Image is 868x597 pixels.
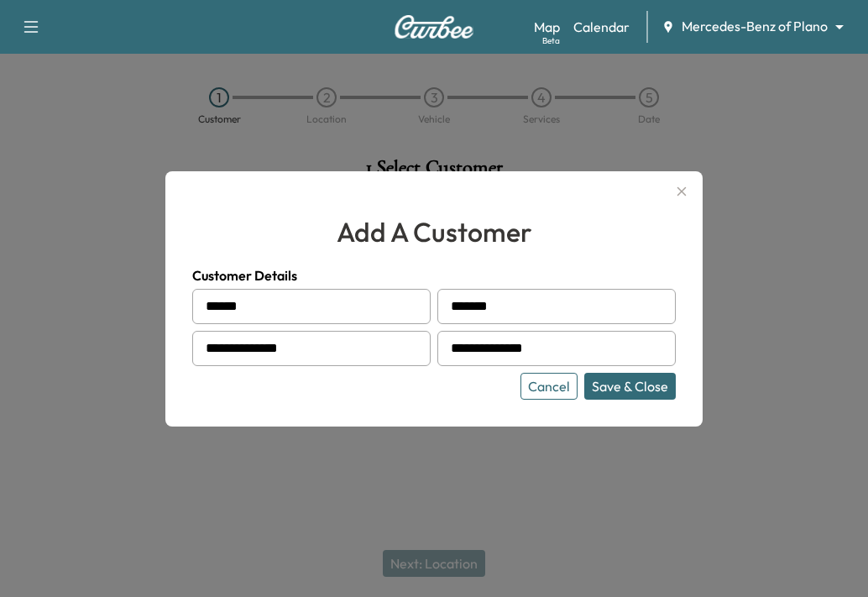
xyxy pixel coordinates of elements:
img: Curbee Logo [394,15,474,39]
button: Cancel [520,373,578,400]
a: Calendar [573,17,630,37]
span: Mercedes-Benz of Plano [682,17,828,36]
div: Beta [542,34,560,47]
h4: Customer Details [192,265,676,285]
a: MapBeta [534,17,560,37]
h2: add a customer [192,212,676,252]
button: Save & Close [584,373,676,400]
